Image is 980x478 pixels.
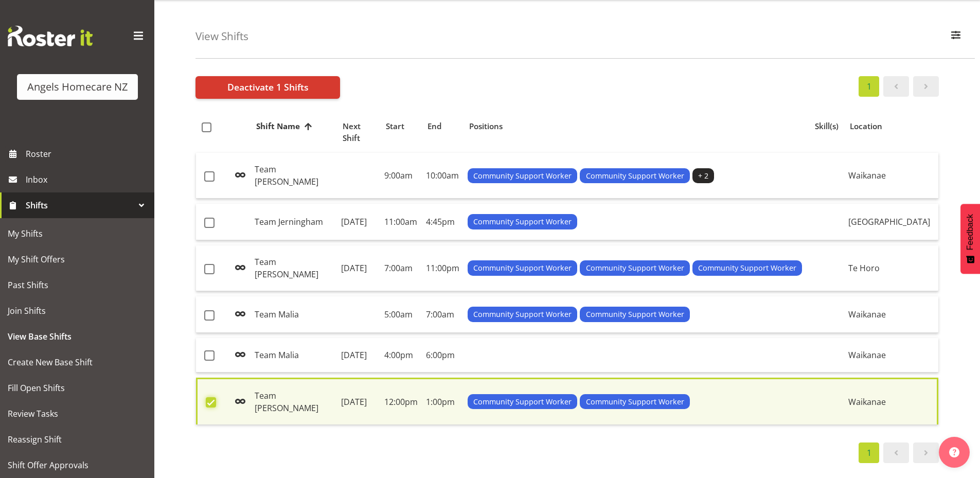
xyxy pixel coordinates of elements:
[337,245,380,291] td: [DATE]
[469,120,503,132] span: Positions
[386,120,404,132] span: Start
[473,262,572,274] span: Community Support Worker
[422,338,464,373] td: 6:00pm
[815,120,839,132] span: Skill(s)
[848,309,886,320] span: Waikanae
[8,303,147,318] span: Join Shifts
[848,349,886,361] span: Waikanae
[848,396,886,408] span: Waikanae
[380,296,422,333] td: 5:00am
[586,170,684,182] span: Community Support Worker
[195,76,340,99] button: Deactivate 1 Shifts
[8,380,147,396] span: Fill Open Shifts
[3,221,152,246] a: My Shifts
[337,204,380,240] td: [DATE]
[586,396,684,408] span: Community Support Worker
[422,153,464,199] td: 10:00am
[251,338,337,373] td: Team Malia
[427,120,441,132] span: End
[8,355,147,370] span: Create New Base Shift
[380,378,422,424] td: 12:00pm
[380,153,422,199] td: 9:00am
[473,396,572,408] span: Community Support Worker
[3,298,152,324] a: Join Shifts
[848,216,930,227] span: [GEOGRAPHIC_DATA]
[3,349,152,375] a: Create New Base Shift
[8,26,93,46] img: Rosterit website logo
[251,245,337,291] td: Team [PERSON_NAME]
[8,406,147,421] span: Review Tasks
[3,401,152,427] a: Review Tasks
[473,216,572,227] span: Community Support Worker
[8,252,147,267] span: My Shift Offers
[3,272,152,298] a: Past Shifts
[949,447,959,457] img: help-xxl-2.png
[473,170,572,182] span: Community Support Worker
[337,338,380,373] td: [DATE]
[848,170,886,181] span: Waikanae
[26,198,134,213] span: Shifts
[3,427,152,452] a: Reassign Shift
[422,245,464,291] td: 11:00pm
[8,457,147,473] span: Shift Offer Approvals
[380,338,422,373] td: 4:00pm
[698,262,796,274] span: Community Support Worker
[8,277,147,293] span: Past Shifts
[380,245,422,291] td: 7:00am
[8,432,147,447] span: Reassign Shift
[251,378,337,424] td: Team [PERSON_NAME]
[473,309,572,320] span: Community Support Worker
[586,262,684,274] span: Community Support Worker
[422,296,464,333] td: 7:00am
[966,214,975,250] span: Feedback
[8,329,147,344] span: View Base Shifts
[26,146,149,162] span: Roster
[960,204,980,274] button: Feedback - Show survey
[227,80,309,94] span: Deactivate 1 Shifts
[698,170,708,182] span: + 2
[251,204,337,240] td: Team Jerningham
[586,309,684,320] span: Community Support Worker
[380,204,422,240] td: 11:00am
[256,120,300,132] span: Shift Name
[3,324,152,349] a: View Base Shifts
[422,378,464,424] td: 1:00pm
[251,296,337,333] td: Team Malia
[26,172,149,187] span: Inbox
[251,153,337,199] td: Team [PERSON_NAME]
[850,120,882,132] span: Location
[3,375,152,401] a: Fill Open Shifts
[422,204,464,240] td: 4:45pm
[8,226,147,241] span: My Shifts
[343,120,374,144] span: Next Shift
[3,452,152,478] a: Shift Offer Approvals
[3,246,152,272] a: My Shift Offers
[337,378,380,424] td: [DATE]
[848,262,880,274] span: Te Horo
[945,25,967,48] button: Filter Employees
[27,79,128,95] div: Angels Homecare NZ
[195,30,248,42] h4: View Shifts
